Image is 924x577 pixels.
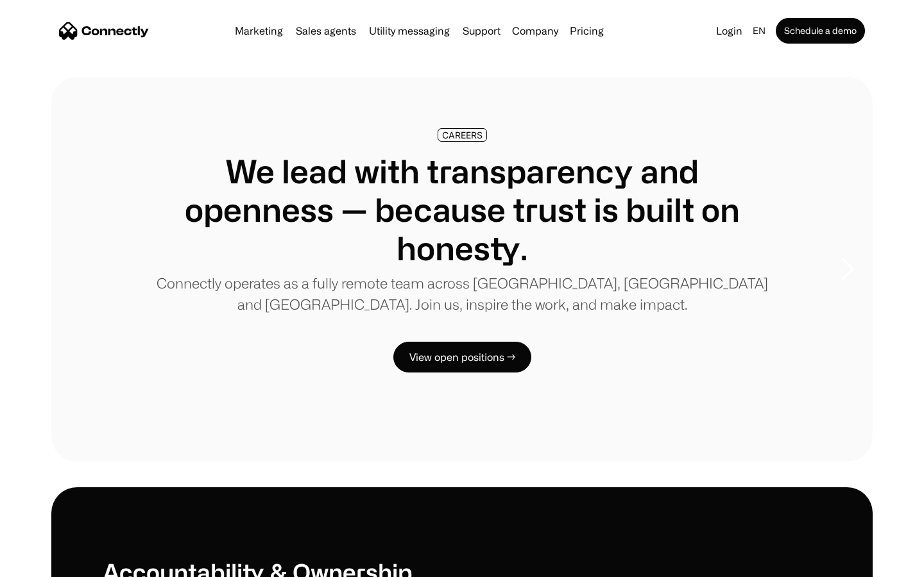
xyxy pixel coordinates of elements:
a: Pricing [565,26,609,36]
a: View open positions → [393,342,531,372]
div: en [748,22,773,40]
div: carousel [51,77,873,462]
div: Company [508,22,562,40]
div: CAREERS [442,130,483,140]
a: Utility messaging [364,26,455,36]
a: home [59,21,149,40]
ul: Language list [26,555,77,573]
a: Support [458,26,506,36]
p: Connectly operates as a fully remote team across [GEOGRAPHIC_DATA], [GEOGRAPHIC_DATA] and [GEOGRA... [154,272,770,315]
h1: We lead with transparency and openness — because trust is built on honesty. [154,152,770,267]
div: next slide [821,205,873,333]
a: Marketing [230,26,288,36]
div: Company [512,22,558,40]
a: Login [711,22,748,40]
div: en [753,22,766,40]
aside: Language selected: English [13,553,77,573]
div: 1 of 8 [51,77,873,462]
a: Sales agents [291,26,361,36]
a: Schedule a demo [776,18,865,44]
